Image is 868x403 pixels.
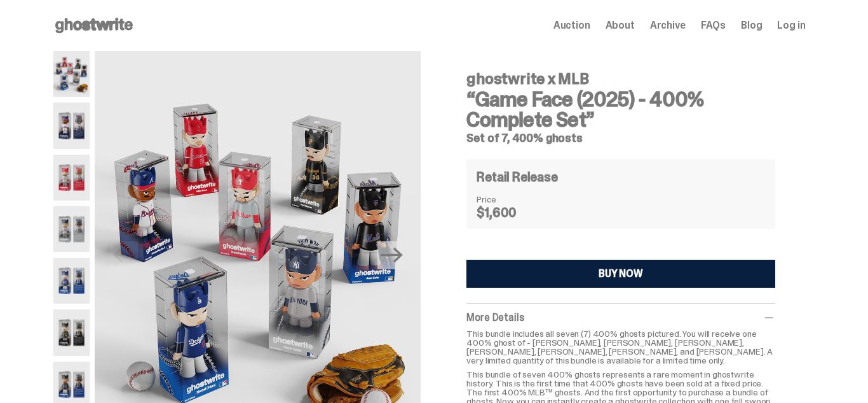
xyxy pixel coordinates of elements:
a: FAQs [701,20,726,31]
dt: Price [477,195,540,204]
img: 02-ghostwrite-mlb-game-face-complete-set-ronald-acuna-jr.png [53,103,90,148]
p: This bundle includes all seven (7) 400% ghosts pictured. You will receive one 400% ghost of - [PE... [466,329,775,365]
a: About [606,20,635,31]
div: BUY NOW [599,269,643,279]
dd: $1,600 [477,206,540,219]
a: Auction [553,20,590,31]
h4: ghostwrite x MLB [466,71,775,87]
a: Archive [650,20,686,31]
h3: “Game Face (2025) - 400% Complete Set” [466,89,775,130]
img: 04-ghostwrite-mlb-game-face-complete-set-aaron-judge.png [53,206,90,252]
button: BUY NOW [466,260,775,288]
img: 01-ghostwrite-mlb-game-face-complete-set.png [53,51,90,97]
img: 06-ghostwrite-mlb-game-face-complete-set-paul-skenes.png [53,309,90,355]
h4: Retail Release [477,171,557,183]
h5: Set of 7, 400% ghosts [466,132,775,144]
a: Blog [741,20,762,31]
span: More Details [466,311,524,324]
button: Next [377,241,405,269]
img: 03-ghostwrite-mlb-game-face-complete-set-bryce-harper.png [53,155,90,201]
a: Log in [777,20,805,31]
img: 05-ghostwrite-mlb-game-face-complete-set-shohei-ohtani.png [53,258,90,304]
